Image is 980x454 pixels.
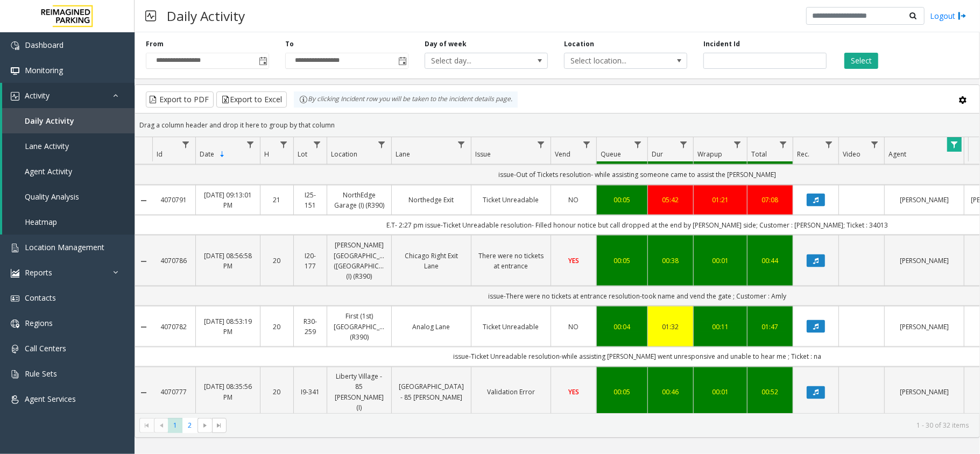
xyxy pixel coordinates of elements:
[654,195,687,205] div: 05:42
[558,387,590,398] a: YES
[135,137,979,413] div: Data table
[822,137,836,152] a: Rec. Filter Menu
[654,322,687,332] a: 01:32
[294,91,518,108] div: By clicking Incident row you will be taken to the incident details page.
[603,256,641,266] a: 00:05
[310,137,325,152] a: Lot Filter Menu
[754,195,786,205] a: 07:08
[135,196,152,205] a: Collapse Details
[564,39,594,49] label: Location
[654,387,687,398] a: 00:46
[25,191,79,202] span: Quality Analysis
[475,150,491,159] span: Issue
[233,421,969,430] kendo-pager-info: 1 - 30 of 32 items
[568,256,579,265] span: YES
[603,195,641,205] div: 00:05
[603,322,641,332] a: 00:04
[2,209,135,235] a: Heatmap
[396,53,408,68] span: Toggle popup
[146,91,214,108] button: Export to PDF
[398,195,464,205] a: Northedge Exit
[11,92,19,101] img: 'icon'
[25,267,52,278] span: Reports
[25,90,50,101] span: Activity
[25,65,63,75] span: Monitoring
[25,293,56,303] span: Contacts
[334,190,385,210] a: NorthEdge Garage (I) (R390)
[568,388,579,397] span: YES
[751,150,767,159] span: Total
[700,322,741,332] a: 00:11
[652,150,663,159] span: Dur
[159,387,189,398] a: 4070777
[182,418,197,432] span: Page 2
[797,150,809,159] span: Rec.
[425,39,467,49] label: Day of week
[25,40,64,50] span: Dashboard
[697,150,722,159] span: Wrapup
[754,322,786,332] div: 01:47
[135,116,979,134] div: Drag a column header and drop it here to group by that column
[243,137,258,152] a: Date Filter Menu
[558,322,590,332] a: NO
[159,256,189,266] a: 4070786
[267,322,287,332] a: 20
[277,137,291,152] a: H Filter Menu
[398,382,464,402] a: [GEOGRAPHIC_DATA] - 85 [PERSON_NAME]
[135,323,152,331] a: Collapse Details
[844,53,878,69] button: Select
[396,150,410,159] span: Lane
[299,95,308,104] img: infoIcon.svg
[161,3,250,29] h3: Daily Activity
[843,150,861,159] span: Video
[25,343,66,353] span: Call Centers
[868,137,882,152] a: Video Filter Menu
[25,166,72,176] span: Agent Activity
[25,394,76,404] span: Agent Services
[25,141,69,151] span: Lane Activity
[398,322,464,332] a: Analog Lane
[202,382,253,402] a: [DATE] 08:35:56 PM
[958,10,967,22] img: logout
[11,269,19,278] img: 'icon'
[425,53,523,68] span: Select day...
[159,195,189,205] a: 4070791
[216,91,287,108] button: Export to Excel
[700,387,741,398] a: 00:01
[145,3,156,29] img: pageIcon
[754,256,786,266] div: 00:44
[200,150,214,159] span: Date
[398,251,464,271] a: Chicago Right Exit Lane
[11,395,19,404] img: 'icon'
[601,150,621,159] span: Queue
[2,83,135,108] a: Activity
[285,39,294,49] label: To
[267,256,287,266] a: 20
[558,195,590,205] a: NO
[776,137,791,152] a: Total Filter Menu
[580,137,594,152] a: Vend Filter Menu
[730,137,745,152] a: Wrapup Filter Menu
[202,190,253,210] a: [DATE] 09:13:01 PM
[700,256,741,266] a: 00:01
[135,389,152,398] a: Collapse Details
[754,387,786,398] a: 00:52
[891,387,957,398] a: [PERSON_NAME]
[478,387,544,398] a: Validation Error
[11,294,19,303] img: 'icon'
[135,257,152,266] a: Collapse Details
[569,195,579,204] span: NO
[157,150,163,159] span: Id
[2,184,135,209] a: Quality Analysis
[201,421,209,430] span: Go to the next page
[334,240,385,281] a: [PERSON_NAME][GEOGRAPHIC_DATA] ([GEOGRAPHIC_DATA]) (I) (R390)
[202,316,253,337] a: [DATE] 08:53:19 PM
